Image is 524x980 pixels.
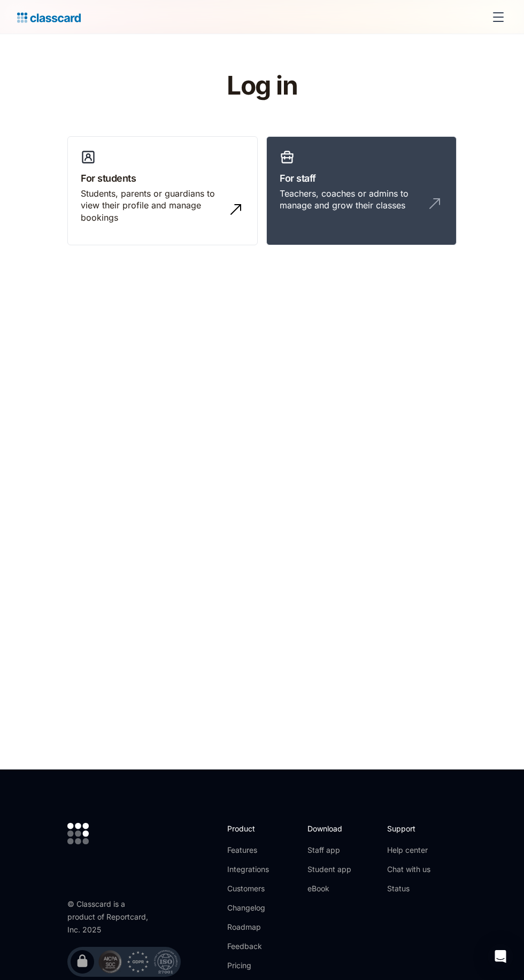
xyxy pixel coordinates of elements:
a: home [17,10,81,25]
a: Staff app [307,845,351,855]
a: Chat with us [387,864,430,875]
a: Roadmap [227,922,284,932]
a: Pricing [227,960,284,971]
h3: For staff [280,171,443,185]
a: For staffTeachers, coaches or admins to manage and grow their classes [266,136,457,245]
h3: For students [81,171,244,185]
a: For studentsStudents, parents or guardians to view their profile and manage bookings [67,136,258,245]
a: eBook [307,883,351,894]
a: Features [227,845,284,855]
h2: Product [227,823,284,834]
div: © Classcard is a product of Reportcard, Inc. 2025 [67,898,153,936]
a: Changelog [227,903,284,913]
h2: Support [387,823,430,834]
a: Status [387,883,430,894]
a: Customers [227,883,284,894]
h1: Log in [93,72,432,100]
div: Open Intercom Messenger [488,944,513,969]
div: Students, parents or guardians to view their profile and manage bookings [81,188,223,223]
h2: Download [307,823,351,834]
a: Student app [307,864,351,875]
a: Integrations [227,864,284,875]
div: Teachers, coaches or admins to manage and grow their classes [280,188,422,212]
div: menu [486,4,507,30]
a: Feedback [227,941,284,952]
a: Help center [387,845,430,855]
